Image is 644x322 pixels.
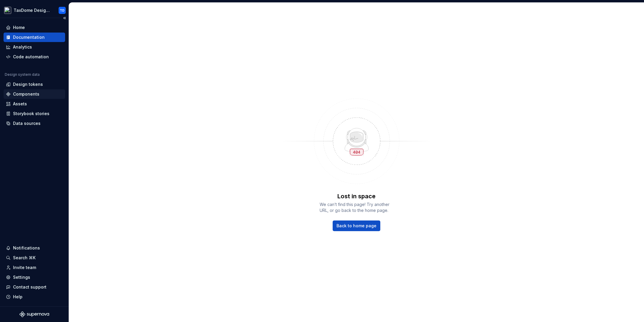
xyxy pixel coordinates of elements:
button: Help [4,292,65,302]
div: Storybook stories [13,111,49,117]
div: TaxDome Design System [14,7,51,13]
button: Collapse sidebar [60,14,69,22]
a: Analytics [4,42,65,52]
a: Components [4,89,65,99]
button: TaxDome Design SystemTD [1,4,67,17]
a: Assets [4,99,65,109]
div: Analytics [13,44,32,50]
a: Code automation [4,52,65,62]
img: da704ea1-22e8-46cf-95f8-d9f462a55abe.png [4,7,11,14]
div: Data sources [13,120,41,126]
div: Help [13,294,22,300]
div: Components [13,91,39,97]
span: Back to home page [337,223,376,229]
svg: Supernova Logo [20,311,49,317]
div: Assets [13,101,27,107]
div: Code automation [13,54,49,60]
div: Documentation [13,34,45,40]
p: Lost in space [337,192,376,200]
a: Data sources [4,119,65,128]
a: Home [4,23,65,32]
div: TD [60,8,65,13]
div: Contact support [13,284,46,290]
a: Settings [4,273,65,282]
div: Home [13,25,25,30]
div: Design tokens [13,81,43,87]
div: Search ⌘K [13,255,36,261]
a: Storybook stories [4,109,65,118]
a: Design tokens [4,80,65,89]
a: Invite team [4,263,65,272]
div: Notifications [13,245,40,251]
a: Documentation [4,33,65,42]
button: Search ⌘K [4,253,65,263]
div: Invite team [13,265,36,271]
div: Settings [13,274,30,280]
div: Design system data [5,72,40,77]
span: We can’t find this page! Try another URL, or go back to the home page. [320,202,394,213]
a: Back to home page [333,220,380,231]
button: Notifications [4,243,65,253]
button: Contact support [4,282,65,292]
